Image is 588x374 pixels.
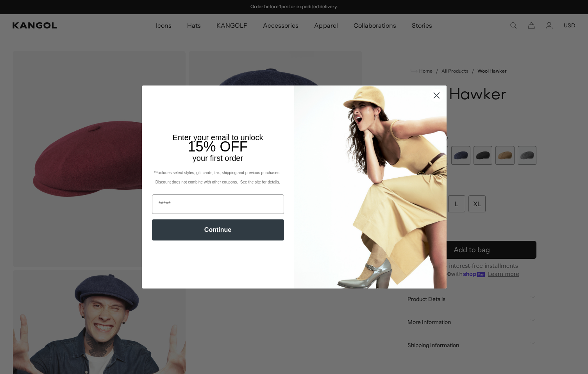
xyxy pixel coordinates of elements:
span: your first order [193,154,243,162]
button: Continue [152,219,284,240]
span: Enter your email to unlock [173,133,263,142]
span: 15% OFF [188,139,248,155]
img: 93be19ad-e773-4382-80b9-c9d740c9197f.jpeg [294,85,447,289]
button: Close dialog [430,89,443,102]
input: Email [152,194,284,214]
span: *Excludes select styles, gift cards, tax, shipping and previous purchases. Discount does not comb... [154,171,281,184]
